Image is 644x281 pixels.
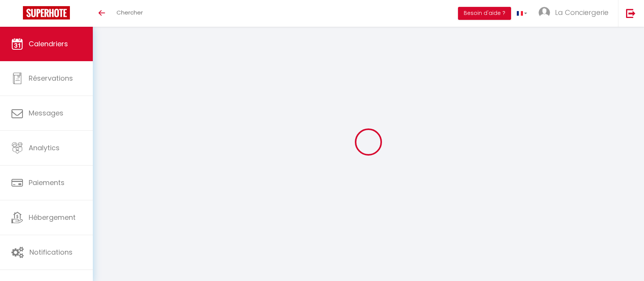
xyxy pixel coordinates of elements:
[29,73,73,83] span: Réservations
[555,8,608,17] span: La Conciergerie
[539,7,550,18] img: ...
[29,143,60,153] span: Analytics
[626,8,636,18] img: logout
[29,39,68,49] span: Calendriers
[29,247,73,257] span: Notifications
[29,213,76,222] span: Hébergement
[23,6,70,19] img: Super Booking
[29,108,63,118] span: Messages
[29,178,65,187] span: Paiements
[117,8,143,16] span: Chercher
[458,7,511,20] button: Besoin d'aide ?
